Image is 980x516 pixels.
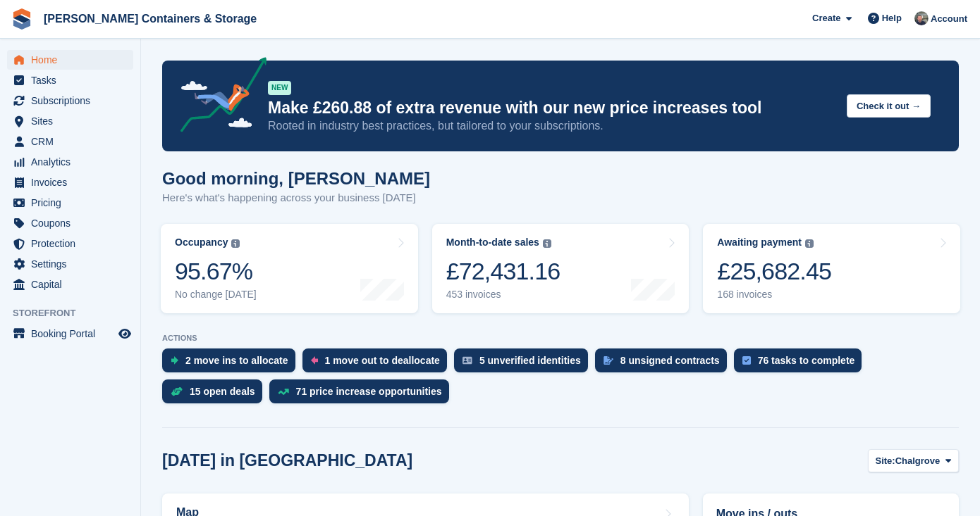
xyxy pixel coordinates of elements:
img: stora-icon-8386f47178a22dfd0bd8f6a31ec36ba5ce8667c1dd55bd0f319d3a0aa187defe.svg [11,8,32,30]
div: 1 move out to deallocate [325,355,440,366]
div: 2 move ins to allocate [185,355,288,366]
span: Chalgrove [895,454,941,468]
div: £72,431.16 [446,257,561,286]
a: Occupancy 95.67% No change [DATE] [161,224,418,313]
span: Home [31,50,116,70]
div: 453 invoices [446,289,561,301]
span: Coupons [31,213,116,233]
span: CRM [31,132,116,151]
div: 71 price increase opportunities [296,386,442,397]
a: menu [7,111,133,131]
a: 2 move ins to allocate [162,348,302,379]
img: icon-info-grey-7440780725fd019a000dd9b08b2336e03edf1995a4989e88bcd33f0948082b44.svg [231,239,240,248]
a: menu [7,234,133,253]
div: 95.67% [175,257,257,286]
span: Capital [31,275,116,294]
img: deal-1b604bf984904fb50ccaf53a9ad4b4a5d6e5aea283cecdc64d6e3604feb123c2.svg [171,386,183,396]
div: 5 unverified identities [479,355,581,366]
div: NEW [268,81,291,95]
a: [PERSON_NAME] Containers & Storage [38,7,262,30]
img: icon-info-grey-7440780725fd019a000dd9b08b2336e03edf1995a4989e88bcd33f0948082b44.svg [543,239,551,248]
div: 15 open deals [190,386,255,397]
img: task-75834270c22a3079a89374b754ae025e5fb1db73e45f91037f5363f120a921f8.svg [742,356,751,365]
a: menu [7,70,133,90]
a: menu [7,152,133,172]
a: 15 open deals [162,379,269,410]
p: ACTIONS [162,334,959,343]
div: Month-to-date sales [446,237,539,248]
img: move_ins_to_allocate_icon-fdf77a2bb77ea45bf5b3d319d69a93e2d87916cf1d5bf7949dd705db3b84f3ca.svg [171,356,178,365]
span: Booking Portal [31,324,116,344]
span: Tasks [31,70,116,90]
div: 76 tasks to complete [758,355,855,366]
a: 76 tasks to complete [734,348,869,379]
a: Awaiting payment £25,682.45 168 invoices [703,224,960,313]
img: Adam Greenhalgh [914,11,929,25]
a: 71 price increase opportunities [269,379,456,410]
span: Site: [876,454,895,468]
span: Settings [31,254,116,274]
span: Help [882,11,902,25]
button: Check it out → [847,94,931,118]
a: menu [7,50,133,70]
a: Preview store [116,325,133,342]
span: Analytics [31,152,116,172]
span: Pricing [31,193,116,213]
div: Occupancy [175,237,228,248]
span: Storefront [13,306,140,320]
img: price-adjustments-announcement-icon-8257ccfd72463d97f412b2fc003d46551f7dbcb40ab6d574587a9cd5c0d94... [169,57,267,137]
p: Rooted in industry best practices, but tailored to your subscriptions. [268,118,835,134]
a: Month-to-date sales £72,431.16 453 invoices [432,224,690,313]
span: Sites [31,111,116,131]
h1: Good morning, [PERSON_NAME] [162,169,430,188]
img: move_outs_to_deallocate_icon-f764333ba52eb49d3ac5e1228854f67142a1ed5810a6f6cc68b1a99e826820c5.svg [311,356,318,365]
span: Protection [31,234,116,253]
div: £25,682.45 [717,257,831,286]
a: menu [7,132,133,151]
img: price_increase_opportunities-93ffe204e8149a01c8c9dc8f82e8f89637d9d84a8eef4429ea346261dce0b2c0.svg [278,389,289,395]
div: Awaiting payment [717,237,802,248]
a: menu [7,275,133,294]
h2: [DATE] in [GEOGRAPHIC_DATA] [162,451,412,470]
p: Here's what's happening across your business [DATE] [162,190,430,206]
a: 5 unverified identities [454,348,595,379]
img: icon-info-grey-7440780725fd019a000dd9b08b2336e03edf1995a4989e88bcd33f0948082b44.svg [805,239,814,248]
span: Account [931,12,967,26]
img: verify_identity-adf6edd0f0f0b5bbfe63781bf79b02c33cf7c696d77639b501bdc392416b5a36.svg [463,356,472,365]
span: Create [812,11,840,25]
a: menu [7,254,133,274]
span: Subscriptions [31,91,116,111]
div: 168 invoices [717,289,831,301]
div: No change [DATE] [175,289,257,301]
a: menu [7,91,133,111]
span: Invoices [31,172,116,192]
a: menu [7,213,133,233]
a: 8 unsigned contracts [595,348,734,379]
a: menu [7,172,133,192]
div: 8 unsigned contracts [620,355,720,366]
a: menu [7,324,133,344]
a: 1 move out to deallocate [302,348,454,379]
p: Make £260.88 of extra revenue with our new price increases tool [268,98,835,118]
button: Site: Chalgrove [868,449,960,472]
img: contract_signature_icon-13c848040528278c33f63329250d36e43548de30e8caae1d1a13099fd9432cc5.svg [604,356,613,365]
a: menu [7,193,133,213]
